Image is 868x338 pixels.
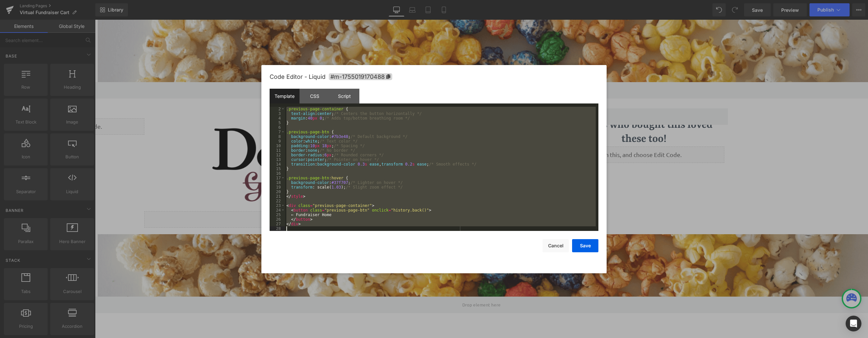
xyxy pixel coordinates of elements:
div: 3 [270,111,285,116]
div: 22 [270,199,285,203]
div: 16 [270,171,285,176]
div: CSS [300,89,329,103]
div: 5 [270,121,285,125]
h1: Others who bought this loved these too! [469,99,629,127]
div: 19 [270,185,285,190]
div: 27 [270,222,285,226]
div: 6 [270,125,285,130]
div: 21 [270,194,285,199]
div: 11 [270,148,285,153]
div: 9 [270,139,285,144]
div: 26 [270,217,285,222]
div: Template [270,89,300,103]
div: 12 [270,153,285,157]
div: 14 [270,162,285,167]
div: 20 [270,190,285,194]
button: Cancel [542,239,569,252]
div: 13 [270,157,285,162]
span: Code Editor - Liquid [270,73,325,80]
div: 23 [270,203,285,208]
div: 25 [270,213,285,217]
div: 7 [270,130,285,134]
div: 4 [270,116,285,121]
div: 10 [270,144,285,148]
div: Open Intercom Messenger [846,316,861,331]
div: Script [329,89,359,103]
span: Click to copy [329,73,392,80]
div: 8 [270,134,285,139]
div: 17 [270,176,285,180]
div: 15 [270,167,285,171]
div: 28 [270,226,285,231]
div: 18 [270,180,285,185]
button: Save [572,239,598,252]
div: 2 [270,107,285,111]
div: 24 [270,208,285,213]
